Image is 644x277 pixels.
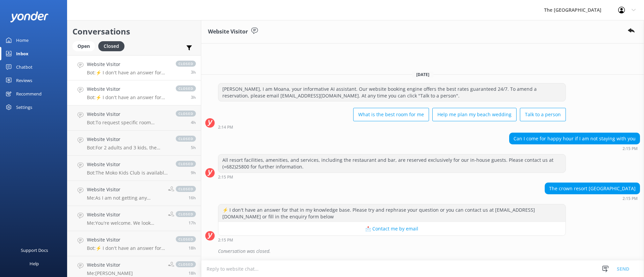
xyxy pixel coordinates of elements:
div: All resort facilities, amenities, and services, including the restaurant and bar, are reserved ex... [218,154,566,172]
div: Can I come for happy hour if I am not staying with you [509,133,640,144]
span: closed [176,85,196,91]
p: Me: As I am not getting any response, I will now close this chatbox. Please feel free to reach ou... [87,195,163,201]
span: closed [176,161,196,167]
a: Website VisitorBot:⚡ I don't have an answer for that in my knowledge base. Please try and rephras... [67,80,201,106]
span: closed [176,186,196,192]
a: Open [72,42,98,50]
button: What is the best room for me [353,108,429,121]
span: closed [176,61,196,67]
div: Closed [98,41,124,51]
p: Bot: ⚡ I don't have an answer for that in my knowledge base. Please try and rephrase your questio... [87,94,169,100]
h2: Conversations [72,25,196,38]
div: Sep 01 2025 02:15pm (UTC -10:00) Pacific/Honolulu [545,196,640,201]
span: Sep 01 2025 01:29am (UTC -10:00) Pacific/Honolulu [189,195,196,201]
span: Sep 01 2025 12:06pm (UTC -10:00) Pacific/Honolulu [191,145,196,150]
h4: Website Visitor [87,85,169,93]
h4: Website Visitor [87,261,133,269]
h3: Website Visitor [208,27,248,36]
strong: 2:15 PM [623,197,638,201]
span: [DATE] [412,72,433,77]
p: Me: [PERSON_NAME] [87,270,133,276]
div: Reviews [16,74,32,87]
a: Closed [98,42,128,50]
a: Website VisitorBot:For 2 adults and 3 kids, the Deluxe Beachside Suite or the Deluxe Beachfront S... [67,131,201,156]
span: closed [176,261,196,267]
span: Sep 01 2025 02:15pm (UTC -10:00) Pacific/Honolulu [191,94,196,100]
span: closed [176,136,196,142]
span: Sep 01 2025 12:28am (UTC -10:00) Pacific/Honolulu [189,220,196,226]
a: Website VisitorBot:To request specific room arrangements, please email [EMAIL_ADDRESS][DOMAIN_NAM... [67,106,201,131]
div: Chatbot [16,60,33,74]
div: Conversation was closed. [218,246,640,257]
div: Inbox [16,47,29,60]
div: Help [30,257,39,270]
p: Me: You're welcome. We look forward to welcoming you and your family! [87,220,163,226]
h4: Website Visitor [87,61,169,68]
p: Bot: For 2 adults and 3 kids, the Deluxe Beachside Suite or the Deluxe Beachfront Suite would be ... [87,145,169,151]
p: Bot: ⚡ I don't have an answer for that in my knowledge base. Please try and rephrase your questio... [87,245,169,251]
button: Talk to a person [520,108,566,121]
div: Recommend [16,87,42,100]
h4: Website Visitor [87,161,169,168]
div: ⚡ I don't have an answer for that in my knowledge base. Please try and rephrase your question or ... [218,204,566,222]
span: closed [176,211,196,217]
div: [PERSON_NAME], I am Moana, your informative AI assistant. Our website booking engine offers the b... [218,83,566,101]
span: Sep 01 2025 02:30pm (UTC -10:00) Pacific/Honolulu [191,69,196,75]
h4: Website Visitor [87,111,169,118]
h4: Website Visitor [87,186,163,193]
span: Aug 31 2025 11:11pm (UTC -10:00) Pacific/Honolulu [189,270,196,276]
strong: 2:15 PM [218,175,233,179]
h4: Website Visitor [87,236,169,244]
strong: 2:14 PM [218,125,233,129]
span: Sep 01 2025 08:44am (UTC -10:00) Pacific/Honolulu [191,170,196,176]
h4: Website Visitor [87,136,169,143]
a: Website VisitorMe:You're welcome. We look forward to welcoming you and your family!closed17h [67,206,201,231]
a: Website VisitorMe:As I am not getting any response, I will now close this chatbox. Please feel fr... [67,181,201,206]
div: Settings [16,100,32,114]
span: closed [176,111,196,117]
p: Bot: ⚡ I don't have an answer for that in my knowledge base. Please try and rephrase your questio... [87,70,169,76]
div: Open [72,41,95,51]
a: Website VisitorBot:⚡ I don't have an answer for that in my knowledge base. Please try and rephras... [67,231,201,256]
div: Sep 01 2025 02:15pm (UTC -10:00) Pacific/Honolulu [218,175,566,179]
p: Bot: The Moko Kids Club is available for children aged [DEMOGRAPHIC_DATA]. The Teen Zone is desig... [87,170,169,176]
strong: 2:15 PM [623,147,638,151]
p: Bot: To request specific room arrangements, please email [EMAIL_ADDRESS][DOMAIN_NAME]. [87,120,169,126]
div: The crown resort [GEOGRAPHIC_DATA] [545,183,640,194]
button: Help me plan my beach wedding [432,108,517,121]
div: Sep 01 2025 02:15pm (UTC -10:00) Pacific/Honolulu [509,146,640,151]
strong: 2:15 PM [218,238,233,242]
span: Aug 31 2025 11:38pm (UTC -10:00) Pacific/Honolulu [189,245,196,251]
div: Home [16,33,29,47]
button: 📩 Contact me by email [218,222,566,235]
span: closed [176,236,196,242]
div: 2025-09-02T01:47:47.321 [205,246,640,257]
div: Sep 01 2025 02:14pm (UTC -10:00) Pacific/Honolulu [218,125,566,129]
a: Website VisitorBot:The Moko Kids Club is available for children aged [DEMOGRAPHIC_DATA]. The Teen... [67,156,201,181]
div: Sep 01 2025 02:15pm (UTC -10:00) Pacific/Honolulu [218,237,566,242]
a: Website VisitorBot:⚡ I don't have an answer for that in my knowledge base. Please try and rephras... [67,55,201,80]
span: Sep 01 2025 01:45pm (UTC -10:00) Pacific/Honolulu [191,120,196,125]
h4: Website Visitor [87,211,163,218]
img: yonder-white-logo.png [10,11,49,22]
div: Support Docs [21,244,48,257]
